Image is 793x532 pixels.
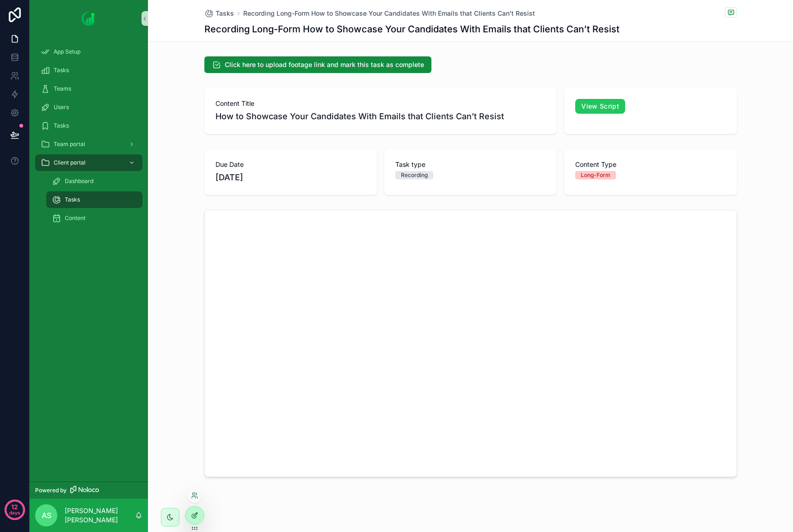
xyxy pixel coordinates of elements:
[395,160,546,169] span: Task type
[35,99,142,116] a: Users
[65,506,135,525] p: [PERSON_NAME] [PERSON_NAME]
[401,171,428,179] div: Recording
[11,502,18,512] p: 12
[54,48,80,55] span: App Setup
[204,56,431,73] button: Click here to upload footage link and mark this task as complete
[581,171,610,179] div: Long-Form
[575,160,725,169] span: Content Type
[35,154,142,171] a: Client portal
[30,482,148,499] a: Powered by
[35,117,142,134] a: Tasks
[35,80,142,97] a: Teams
[204,9,234,18] a: Tasks
[35,62,142,79] a: Tasks
[204,23,620,36] h1: Recording Long-Form How to Showcase Your Candidates With Emails that Clients Can’t Resist
[215,9,234,18] span: Tasks
[35,136,142,153] a: Team portal
[42,510,51,521] span: AS
[35,487,67,494] span: Powered by
[54,141,85,148] span: Team portal
[65,196,80,203] span: Tasks
[30,37,148,238] div: scrollable content
[54,104,69,111] span: Users
[215,171,366,184] span: [DATE]
[575,99,625,114] a: View Script
[65,214,86,222] span: Content
[65,177,93,185] span: Dashboard
[54,159,86,166] span: Client portal
[35,43,142,60] a: App Setup
[9,506,20,519] p: days
[54,122,69,129] span: Tasks
[54,67,69,74] span: Tasks
[46,191,142,208] a: Tasks
[225,60,424,69] span: Click here to upload footage link and mark this task as complete
[54,85,71,92] span: Teams
[46,173,142,190] a: Dashboard
[215,160,366,169] span: Due Date
[46,210,142,226] a: Content
[215,99,546,108] span: Content Title
[81,11,96,26] img: App logo
[215,110,546,123] span: How to Showcase Your Candidates With Emails that Clients Can’t Resist
[243,9,535,18] a: Recording Long-Form How to Showcase Your Candidates With Emails that Clients Can’t Resist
